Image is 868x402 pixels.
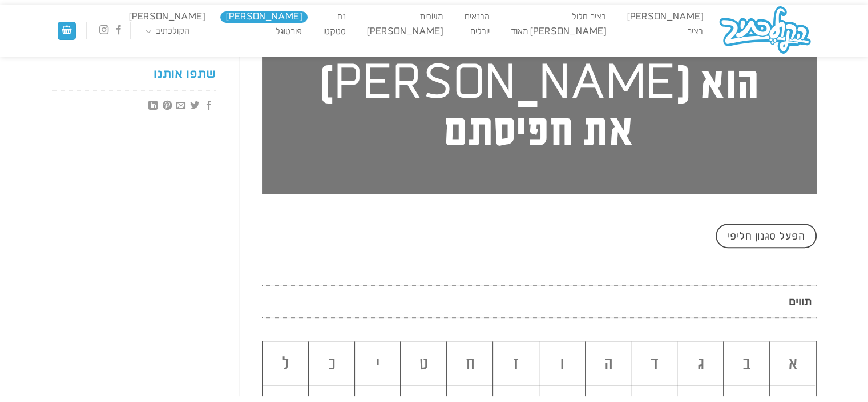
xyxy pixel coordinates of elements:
[724,356,770,375] h2: ב
[204,99,213,112] a: שתף בפייסבוק
[401,356,447,375] h2: ט
[621,11,708,23] a: [PERSON_NAME]
[631,356,677,375] h2: ד
[465,26,495,38] a: יובלים
[718,5,812,57] img: הקולכתיב
[505,26,611,38] a: [PERSON_NAME] מאוד
[677,356,724,375] h2: ג
[318,26,352,38] a: סטקטו
[263,356,309,375] h2: ל
[99,25,108,37] a: עקבו אחרינו באינסטגרם
[309,356,355,375] h2: כ
[566,11,611,23] a: בציר חלול
[414,11,449,23] a: משׂכית
[586,356,632,375] h2: ה
[728,225,805,244] span: הפעל סגנון חליפי
[220,11,307,23] a: [PERSON_NAME]
[355,356,401,375] h2: י
[362,26,449,38] a: [PERSON_NAME]
[176,99,185,112] a: שלח דואר אלקטרוני לחבר
[539,356,586,375] h2: ו
[148,99,158,112] a: Share on LinkedIn
[332,11,352,23] a: נח
[447,356,493,375] h2: ח
[262,285,817,317] p: תווים
[770,356,816,375] h2: א
[493,356,539,375] h2: ז
[681,26,708,38] a: בציר
[114,25,123,37] a: עקבו אחרינו בפייסבוק
[262,26,817,194] h2: הוא [PERSON_NAME] את חפיסתם
[162,99,171,112] a: שתף בפינטרסט
[140,26,195,37] a: הקולכתיב
[52,66,216,83] h4: שתפו אותנו
[190,99,199,112] a: שתף בטוויטר
[270,26,307,38] a: פורטוגל
[459,11,495,23] a: הבנאים
[58,22,76,41] a: מעבר לסל הקניות
[123,11,210,23] a: [PERSON_NAME]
